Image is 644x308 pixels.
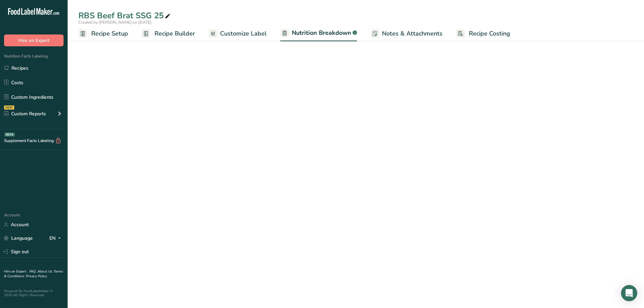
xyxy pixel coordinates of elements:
[280,25,357,42] a: Nutrition Breakdown
[292,28,351,38] span: Nutrition Breakdown
[91,29,128,38] span: Recipe Setup
[371,26,443,41] a: Notes & Attachments
[621,285,637,301] div: Open Intercom Messenger
[4,110,46,117] div: Custom Reports
[29,269,38,274] a: FAQ .
[382,29,443,38] span: Notes & Attachments
[469,29,510,38] span: Recipe Costing
[4,133,15,137] div: BETA
[4,232,33,244] a: Language
[142,26,195,41] a: Recipe Builder
[4,34,64,46] button: Hire an Expert
[38,269,54,274] a: About Us .
[78,26,128,41] a: Recipe Setup
[49,234,64,242] div: EN
[78,20,151,25] span: Created by [PERSON_NAME] on [DATE]
[4,105,14,110] div: NEW
[4,289,64,297] div: Powered By FoodLabelMaker © 2025 All Rights Reserved
[78,9,172,22] div: RBS Beef Brat SSG 25
[4,269,28,274] a: Hire an Expert .
[154,29,195,38] span: Recipe Builder
[209,26,267,41] a: Customize Label
[220,29,267,38] span: Customize Label
[4,269,63,279] a: Terms & Conditions .
[26,274,47,279] a: Privacy Policy
[456,26,510,41] a: Recipe Costing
